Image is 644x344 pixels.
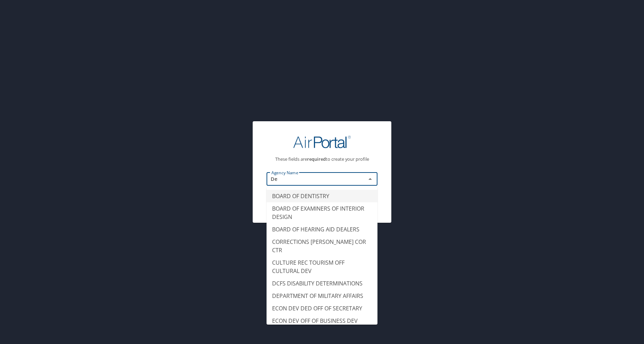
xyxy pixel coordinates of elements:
button: Close [365,174,375,184]
li: DCFS DISABILITY DETERMINATIONS [267,277,377,290]
strong: required [307,156,326,162]
p: These fields are to create your profile [267,157,377,161]
li: ECON DEV OFF OF BUSINESS DEV [267,315,377,327]
li: BOARD OF DENTISTRY [267,190,377,202]
img: AirPortal Logo [293,135,351,149]
li: CORRECTIONS [PERSON_NAME] COR CTR [267,236,377,256]
li: BOARD OF HEARING AID DEALERS [267,223,377,236]
li: DEPARTMENT OF MILITARY AFFAIRS [267,290,377,302]
li: BOARD OF EXAMINERS OF INTERIOR DESIGN [267,202,377,223]
li: CULTURE REC TOURISM OFF CULTURAL DEV [267,256,377,277]
li: ECON DEV DED OFF OF SECRETARY [267,302,377,315]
